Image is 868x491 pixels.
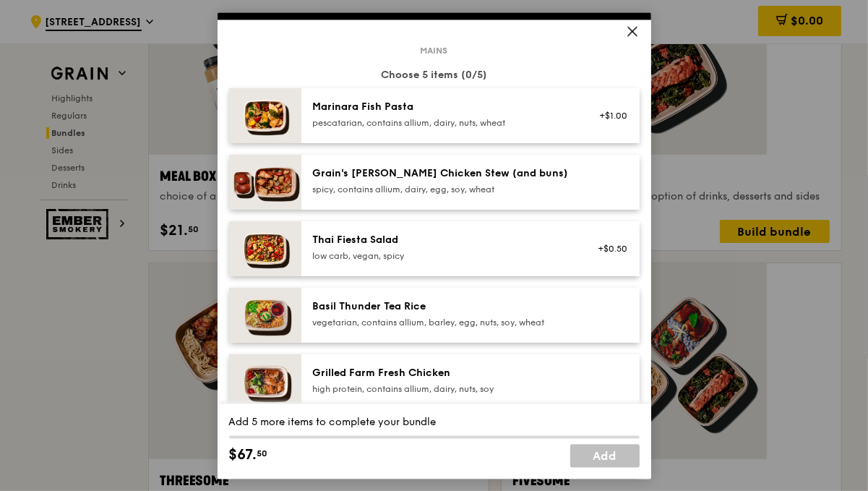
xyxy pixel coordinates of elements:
div: +$1.00 [590,110,628,121]
div: pescatarian, contains allium, dairy, nuts, wheat [313,117,572,129]
div: Basil Thunder Tea Rice [313,299,572,314]
div: spicy, contains allium, dairy, egg, soy, wheat [313,184,572,195]
div: Grilled Farm Fresh Chicken [313,366,572,380]
img: daily_normal_Thai_Fiesta_Salad__Horizontal_.jpg [229,221,301,276]
div: Grain's [PERSON_NAME] Chicken Stew (and buns) [313,166,572,181]
div: Choose 5 items (0/5) [229,68,640,82]
div: Marinara Fish Pasta [313,100,572,114]
img: daily_normal_HORZ-Basil-Thunder-Tea-Rice.jpg [229,288,301,343]
span: $67. [229,444,257,466]
div: Thai Fiesta Salad [313,233,572,247]
img: daily_normal_HORZ-Grilled-Farm-Fresh-Chicken.jpg [229,354,301,409]
img: daily_normal_Grains-Curry-Chicken-Stew-HORZ.jpg [229,155,301,210]
div: +$0.50 [590,243,628,255]
span: Mains [415,45,454,56]
img: daily_normal_Marinara_Fish_Pasta__Horizontal_.jpg [229,88,301,143]
span: 50 [257,448,268,459]
div: vegetarian, contains allium, barley, egg, nuts, soy, wheat [313,317,572,328]
div: high protein, contains allium, dairy, nuts, soy [313,383,572,395]
a: Add [570,444,640,467]
div: Add 5 more items to complete your bundle [229,415,640,430]
div: low carb, vegan, spicy [313,250,572,262]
